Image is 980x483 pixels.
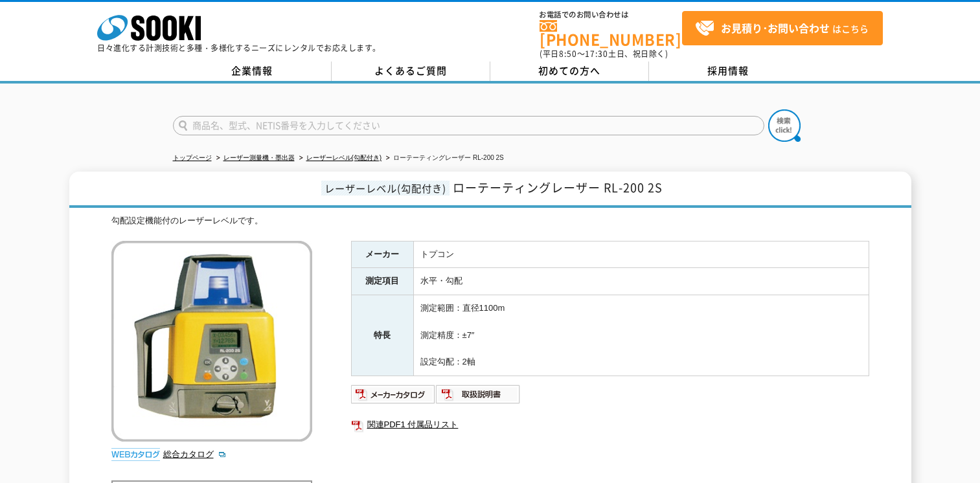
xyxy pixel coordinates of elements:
[695,19,869,38] span: はこちら
[682,11,883,45] a: お見積り･お問い合わせはこちら
[351,295,413,376] th: 特長
[540,11,682,19] span: お電話でのお問い合わせは
[173,154,212,161] a: トップページ
[173,116,764,135] input: 商品名、型式、NETIS番号を入力してください
[351,392,436,402] a: メーカーカタログ
[453,179,663,196] span: ローテーティングレーザー RL-200 2S
[413,268,869,295] td: 水平・勾配
[351,416,869,433] a: 関連PDF1 付属品リスト
[436,392,521,402] a: 取扱説明書
[351,268,413,295] th: 測定項目
[721,20,830,36] strong: お見積り･お問い合わせ
[538,63,600,78] span: 初めての方へ
[540,48,668,60] span: (平日 ～ 土日、祝日除く)
[540,20,682,47] a: [PHONE_NUMBER]
[321,181,450,196] span: レーザーレベル(勾配付き)
[351,384,436,405] img: メーカーカタログ
[413,241,869,268] td: トプコン
[111,448,160,461] img: webカタログ
[413,295,869,376] td: 測定範囲：直径1100m 測定精度：±7″ 設定勾配：2軸
[332,62,490,81] a: よくあるご質問
[97,44,381,52] p: 日々進化する計測技術と多種・多様化するニーズにレンタルでお応えします。
[173,62,332,81] a: 企業情報
[111,241,312,442] img: ローテーティングレーザー RL-200 2S
[163,449,227,459] a: 総合カタログ
[436,384,521,405] img: 取扱説明書
[306,154,382,161] a: レーザーレベル(勾配付き)
[351,241,413,268] th: メーカー
[559,48,577,60] span: 8:50
[383,152,504,165] li: ローテーティングレーザー RL-200 2S
[585,48,608,60] span: 17:30
[111,214,869,228] div: 勾配設定機能付のレーザーレベルです。
[223,154,295,161] a: レーザー測量機・墨出器
[768,109,801,142] img: btn_search.png
[490,62,649,81] a: 初めての方へ
[649,62,808,81] a: 採用情報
